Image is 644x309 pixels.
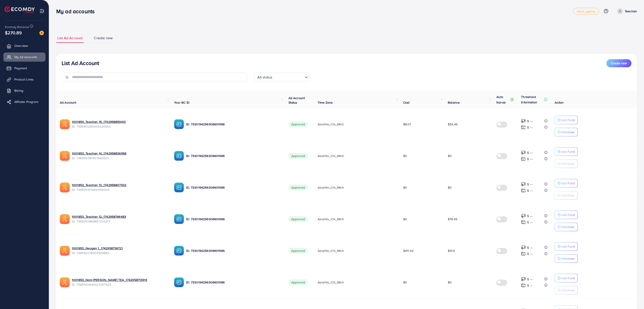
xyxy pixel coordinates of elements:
span: Billing [14,88,23,93]
p: $ --- [527,276,533,282]
img: top-up amount [521,277,526,281]
span: ID: 7485950761155919889 [72,251,167,255]
button: Withdraw [555,223,578,231]
p: Add Fund [561,149,575,154]
a: 1001853_Nam [PERSON_NAME] TEA_1742958713913 [72,278,167,282]
p: Withdraw [561,129,574,135]
p: Add Fund [561,275,575,281]
a: Affiliate Program [3,97,45,106]
span: $411.42 [403,248,414,253]
button: Add Fund [555,242,578,251]
span: ID: 7485950644923367425 [72,282,167,287]
img: top-up amount [521,188,526,193]
img: ic-ba-acc.ded83a64.svg [174,183,184,192]
img: image [39,31,44,35]
button: Withdraw [555,286,578,294]
span: Payment [14,66,27,70]
p: $ --- [527,156,533,162]
span: Asia/Ho_Chi_Minh [318,248,344,253]
span: $0 [403,280,407,285]
span: Asia/Ho_Chi_Minh [318,154,344,158]
span: Ad Account [60,100,76,105]
span: Time Zone [318,100,333,105]
a: 1001853_Teechan 12_1742958766483 [72,214,167,219]
p: Add Fund [561,212,575,218]
p: $ --- [527,251,533,257]
img: top-up amount [521,213,526,218]
div: <span class='underline'>1001853_Teechan 12_1742958766483</span></br>7485950868857225217 [72,214,167,224]
p: Withdraw [561,161,574,166]
span: Asia/Ho_Chi_Minh [318,122,344,126]
img: top-up amount [521,182,526,187]
img: ic-ba-acc.ded83a64.svg [174,246,184,256]
div: <span class='underline'>1001853_Neogen 1_1742958736721</span></br>7485950761155919889 [72,246,167,255]
a: 1001853_Teechan 14_1742958836958 [72,151,167,156]
img: top-up amount [521,220,526,224]
span: Overview [14,44,28,48]
button: Add Fund [555,274,578,282]
p: Withdraw [561,193,574,198]
span: $100 [448,248,455,253]
p: Add Fund [561,117,575,123]
span: Approved [289,121,308,127]
span: Ad Account Status [289,96,305,105]
span: Balance [448,100,460,105]
button: Withdraw [555,254,578,263]
img: ic-ads-acc.e4c84228.svg [60,151,70,161]
span: Create new [611,61,627,65]
span: $78.45 [448,217,457,221]
span: List Ad Account [57,35,83,41]
img: ic-ads-acc.e4c84228.svg [60,119,70,129]
span: $8.07 [403,122,411,126]
span: Cost [403,100,410,105]
span: Asia/Ho_Chi_Minh [318,217,344,221]
img: ic-ba-acc.ded83a64.svg [174,277,184,287]
span: Ecomdy Balance [5,25,29,29]
h3: List Ad Account [62,60,99,66]
span: black_agency [577,10,595,13]
span: Approved [289,279,308,285]
p: Teechan [625,9,637,14]
span: ID: 7485951265466220560 [72,124,167,129]
p: $ --- [527,220,533,225]
p: Threshold information [521,94,543,105]
span: ID: 7485951013649154065 [72,187,167,192]
p: Auto top-up [496,94,509,105]
a: 1001853_Teechan 15_1742958859413 [72,120,167,124]
span: My ad accounts [14,55,37,59]
button: Create new [606,59,631,67]
button: Add Fund [555,147,578,156]
span: $0 [403,154,407,158]
img: top-up amount [521,150,526,155]
span: Affiliate Program [14,100,38,104]
button: Add Fund [555,179,578,187]
button: Withdraw [555,128,578,136]
a: Billing [3,86,45,95]
p: $ --- [527,118,533,124]
div: <span class='underline'>1001853_Teechan 14_1742958836958</span></br>7485951161401540625 [72,151,167,160]
p: $ --- [527,245,533,250]
a: My ad accounts [3,52,45,61]
img: ic-ads-acc.e4c84228.svg [60,214,70,224]
img: ic-ads-acc.e4c84228.svg [60,277,70,287]
span: Your BC ID [174,100,190,105]
a: Teechan [615,8,637,14]
button: Add Fund [555,211,578,219]
span: Approved [289,248,308,254]
span: All status [256,74,273,81]
span: $0 [403,185,407,190]
img: top-up amount [521,245,526,250]
img: ic-ba-acc.ded83a64.svg [174,119,184,129]
p: ID: 7330194256306601986 [186,153,281,159]
a: 1001853_Neogen 1_1742958736721 [72,246,167,250]
span: $0 [403,217,407,221]
div: <span class='underline'>1001853_Nam Dược Quý TEA_1742958713913</span></br>7485950644923367425 [72,278,167,287]
p: Withdraw [561,224,574,230]
p: $ --- [527,283,533,288]
span: ID: 7485950868857225217 [72,219,167,224]
p: Withdraw [561,256,574,261]
span: Asia/Ho_Chi_Minh [318,185,344,190]
img: ic-ads-acc.e4c84228.svg [60,183,70,192]
img: ic-ba-acc.ded83a64.svg [174,214,184,224]
p: ID: 7330194256306601986 [186,185,281,190]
